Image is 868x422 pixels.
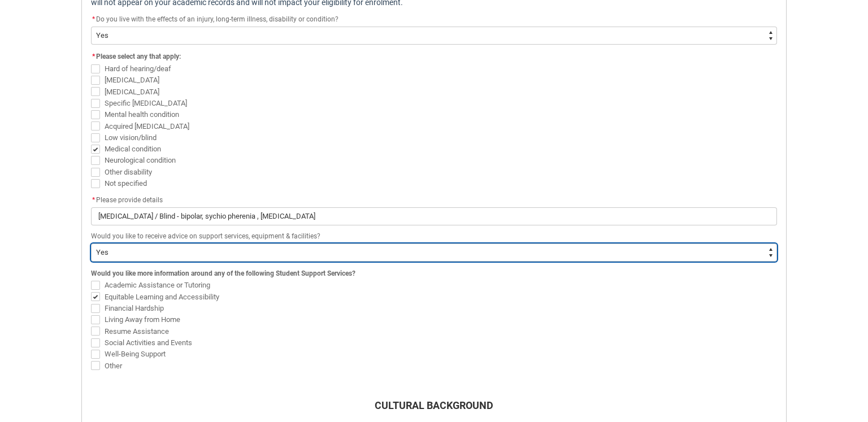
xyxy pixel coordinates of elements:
[105,304,164,312] span: Financial Hardship
[105,99,187,107] span: Specific [MEDICAL_DATA]
[105,156,176,164] span: Neurological condition
[375,399,493,411] b: CULTURAL BACKGROUND
[92,196,95,204] abbr: required
[105,168,152,176] span: Other disability
[91,269,355,277] span: Would you like more information around any of the following Student Support Services?
[105,338,192,347] span: Social Activities and Events
[105,362,122,370] span: Other
[105,315,180,324] span: Living Away from Home
[105,179,147,188] span: Not specified
[92,53,95,60] abbr: required
[105,122,189,130] span: Acquired [MEDICAL_DATA]
[105,327,169,336] span: Resume Assistance
[91,196,163,204] span: Please provide details
[105,64,171,73] span: Hard of hearing/deaf
[105,281,210,289] span: Academic Assistance or Tutoring
[105,88,159,96] span: [MEDICAL_DATA]
[105,110,179,119] span: Mental health condition
[105,76,159,84] span: [MEDICAL_DATA]
[96,53,181,60] span: Please select any that apply:
[91,232,320,240] span: Would you like to receive advice on support services, equipment & facilities?
[92,15,95,23] abbr: required
[105,293,219,301] span: Equitable Learning and Accessibility
[105,350,166,358] span: Well-Being Support
[96,15,338,23] span: Do you live with the effects of an injury, long-term illness, disability or condition?
[105,145,161,153] span: Medical condition
[105,133,157,142] span: Low vision/blind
